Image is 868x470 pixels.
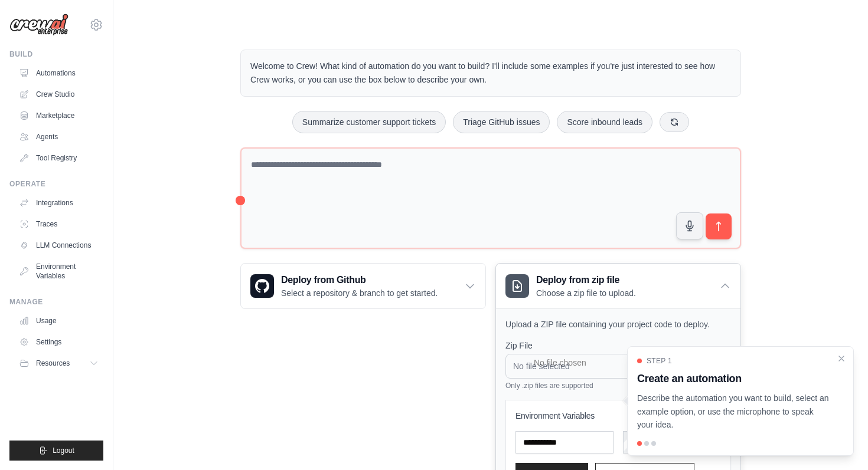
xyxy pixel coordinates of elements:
[14,193,103,212] a: Integrations
[9,179,103,189] div: Operate
[14,149,103,167] a: Tool Registry
[14,127,103,146] a: Agents
[14,311,103,330] a: Usage
[14,236,103,255] a: LLM Connections
[536,273,636,287] h3: Deploy from zip file
[281,273,438,287] h3: Deploy from Github
[9,14,68,36] img: Logo
[505,340,731,351] label: Zip File
[292,111,446,133] button: Summarize customer support tickets
[14,215,103,234] a: Traces
[14,354,103,373] button: Resources
[36,359,70,368] span: Resources
[505,318,731,330] p: Upload a ZIP file containing your project code to deploy.
[637,370,830,387] h3: Create an automation
[809,413,868,470] iframe: Chat Widget
[647,356,672,366] span: Step 1
[505,381,731,390] p: Only .zip files are supported
[14,333,103,351] a: Settings
[9,50,103,59] div: Build
[14,257,103,285] a: Environment Variables
[505,354,731,379] input: No file selected Browse
[14,106,103,125] a: Marketplace
[837,354,846,363] button: Close walkthrough
[14,85,103,104] a: Crew Studio
[281,287,438,299] p: Select a repository & branch to get started.
[14,64,103,83] a: Automations
[515,410,721,422] h3: Environment Variables
[9,297,103,307] div: Manage
[453,111,550,133] button: Triage GitHub issues
[557,111,652,133] button: Score inbound leads
[637,392,830,432] p: Describe the automation you want to build, select an example option, or use the microphone to spe...
[250,60,731,87] p: Welcome to Crew! What kind of automation do you want to build? I'll include some examples if you'...
[536,287,636,299] p: Choose a zip file to upload.
[53,446,74,455] span: Logout
[9,441,103,461] button: Logout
